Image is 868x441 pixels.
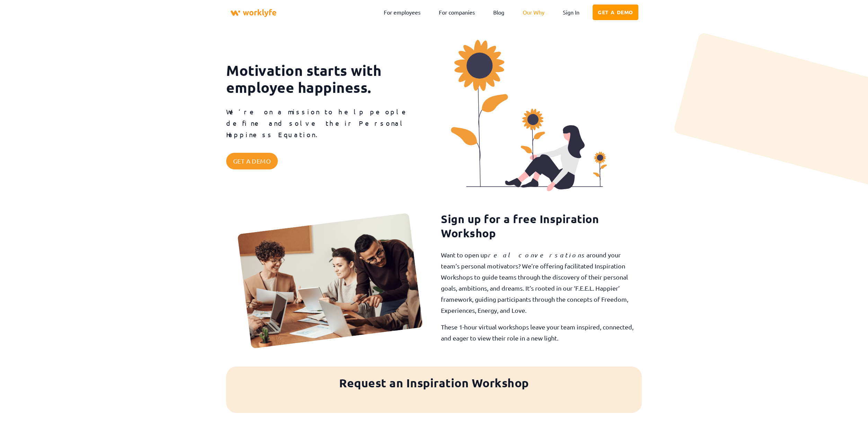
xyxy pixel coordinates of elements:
[517,4,550,20] a: Our Why
[226,153,278,169] a: Get a demo
[434,4,480,20] a: For companies
[230,3,277,23] img: Worklyfe Logo
[488,4,510,20] a: Blog
[441,321,635,344] p: These 1-hour virtual workshops leave your team inspired, connected, and eager to view their role ...
[441,212,635,240] h2: Sign up for a free Inspiration Workshop
[379,4,426,20] a: For employees
[226,107,416,139] span: We’re on a mission to help people define and solve their Personal Happiness Equation.
[233,158,271,164] span: Get a demo
[488,251,586,259] i: real conversations
[339,375,529,390] span: Request an Inspiration Workshop
[593,5,638,20] a: Get a Demo
[558,4,585,20] a: Sign In
[441,249,635,316] p: Want to open up around your team’s personal motivators? We’re offering facilitated Inspiration Wo...
[226,62,416,96] h1: Motivation starts with employee happiness.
